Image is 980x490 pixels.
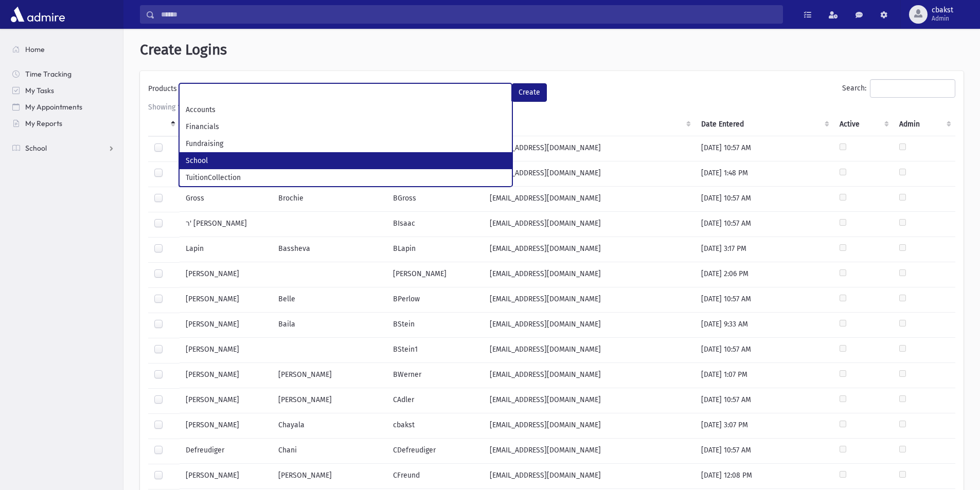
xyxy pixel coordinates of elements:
[272,187,387,212] td: Brochie
[932,6,953,14] span: cbakst
[484,413,696,439] td: [EMAIL_ADDRESS][DOMAIN_NAME]
[695,287,833,313] td: [DATE] 10:57 AM
[4,99,123,115] a: My Appointments
[695,338,833,363] td: [DATE] 10:57 AM
[387,338,483,363] td: BStein1
[484,388,696,413] td: [EMAIL_ADDRESS][DOMAIN_NAME]
[180,338,272,363] td: [PERSON_NAME]
[484,161,696,187] td: [EMAIL_ADDRESS][DOMAIN_NAME]
[387,212,483,237] td: BIsaac
[484,262,696,287] td: [EMAIL_ADDRESS][DOMAIN_NAME]
[695,113,833,136] th: Date Entered : activate to sort column ascending
[387,388,483,413] td: CAdler
[180,118,512,135] li: Financials
[140,41,964,59] h1: Create Logins
[148,83,179,98] label: Products
[484,464,696,489] td: [EMAIL_ADDRESS][DOMAIN_NAME]
[180,135,512,152] li: Fundraising
[484,237,696,262] td: [EMAIL_ADDRESS][DOMAIN_NAME]
[180,187,272,212] td: Gross
[180,439,272,464] td: Defreudiger
[484,363,696,388] td: [EMAIL_ADDRESS][DOMAIN_NAME]
[4,140,123,156] a: School
[695,464,833,489] td: [DATE] 12:08 PM
[484,338,696,363] td: [EMAIL_ADDRESS][DOMAIN_NAME]
[695,388,833,413] td: [DATE] 10:57 AM
[695,161,833,187] td: [DATE] 1:48 PM
[25,69,72,79] span: Time Tracking
[484,439,696,464] td: [EMAIL_ADDRESS][DOMAIN_NAME]
[4,66,123,82] a: Time Tracking
[148,102,955,113] div: Showing 1 to 25 of 106 entries
[25,143,47,153] span: School
[695,136,833,161] td: [DATE] 10:57 AM
[180,101,512,118] li: Accounts
[870,79,955,98] input: Search:
[695,187,833,212] td: [DATE] 10:57 AM
[4,115,123,132] a: My Reports
[842,79,955,98] label: Search:
[180,363,272,388] td: [PERSON_NAME]
[272,439,387,464] td: Chani
[180,212,272,237] td: ר' [PERSON_NAME]
[695,237,833,262] td: [DATE] 3:17 PM
[695,262,833,287] td: [DATE] 2:06 PM
[484,187,696,212] td: [EMAIL_ADDRESS][DOMAIN_NAME]
[25,102,82,112] span: My Appointments
[484,136,696,161] td: [EMAIL_ADDRESS][DOMAIN_NAME]
[387,313,483,338] td: BStein
[272,237,387,262] td: Bassheva
[484,287,696,313] td: [EMAIL_ADDRESS][DOMAIN_NAME]
[180,152,512,169] li: School
[387,237,483,262] td: BLapin
[512,83,547,102] button: Create
[4,82,123,99] a: My Tasks
[932,14,953,23] span: Admin
[695,413,833,439] td: [DATE] 3:07 PM
[387,187,483,212] td: BGross
[180,413,272,439] td: [PERSON_NAME]
[387,363,483,388] td: BWerner
[387,287,483,313] td: BPerlow
[180,287,272,313] td: [PERSON_NAME]
[180,262,272,287] td: [PERSON_NAME]
[155,5,782,24] input: Search
[272,287,387,313] td: Belle
[387,262,483,287] td: [PERSON_NAME]
[387,439,483,464] td: CDefreudiger
[695,212,833,237] td: [DATE] 10:57 AM
[484,313,696,338] td: [EMAIL_ADDRESS][DOMAIN_NAME]
[695,363,833,388] td: [DATE] 1:07 PM
[833,113,893,136] th: Active : activate to sort column ascending
[180,464,272,489] td: [PERSON_NAME]
[484,113,696,136] th: EMail : activate to sort column ascending
[272,388,387,413] td: [PERSON_NAME]
[272,313,387,338] td: Baila
[180,237,272,262] td: Lapin
[387,413,483,439] td: cbakst
[180,388,272,413] td: [PERSON_NAME]
[8,4,67,25] img: AdmirePro
[25,86,54,95] span: My Tasks
[272,413,387,439] td: Chayala
[25,119,62,128] span: My Reports
[180,313,272,338] td: [PERSON_NAME]
[4,41,123,58] a: Home
[272,464,387,489] td: [PERSON_NAME]
[695,439,833,464] td: [DATE] 10:57 AM
[25,45,45,54] span: Home
[893,113,955,136] th: Admin : activate to sort column ascending
[484,212,696,237] td: [EMAIL_ADDRESS][DOMAIN_NAME]
[387,464,483,489] td: CFreund
[272,363,387,388] td: [PERSON_NAME]
[180,169,512,186] li: TuitionCollection
[695,313,833,338] td: [DATE] 9:33 AM
[148,113,180,136] th: : activate to sort column descending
